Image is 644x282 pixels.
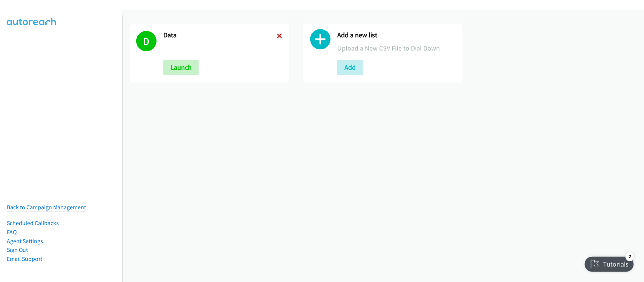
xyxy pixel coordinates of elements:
[163,60,199,75] button: Launch
[580,249,638,276] iframe: Checklist
[136,31,157,51] h1: D
[337,31,456,40] h2: Add a new list
[337,43,456,53] p: Upload a New CSV File to Dial Down
[7,219,59,227] a: Scheduled Callbacks
[163,31,277,40] h2: Data
[7,204,86,211] a: Back to Campaign Management
[7,255,42,262] a: Email Support
[337,60,363,75] button: Add
[7,246,28,253] a: Sign Out
[7,228,17,236] a: FAQ
[7,238,43,245] a: Agent Settings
